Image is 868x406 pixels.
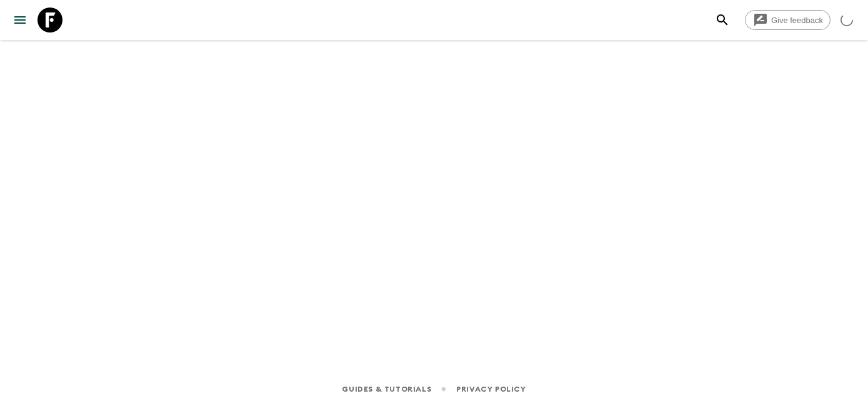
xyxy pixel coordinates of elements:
[7,7,32,32] button: menu
[342,382,431,396] a: Guides & Tutorials
[710,7,735,32] button: search adventures
[456,382,526,396] a: Privacy Policy
[745,10,831,30] a: Give feedback
[764,16,830,25] span: Give feedback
